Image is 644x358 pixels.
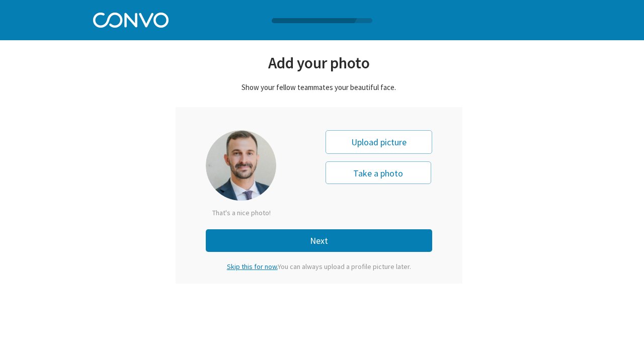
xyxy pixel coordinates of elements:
[176,53,462,72] div: Add your photo
[212,208,313,217] div: That's a nice photo!
[93,10,169,28] img: Convo Logo
[206,130,276,201] img: thumbnail-184x184.jpg
[218,262,420,271] div: You can always upload a profile picture later.
[206,229,432,252] button: Next
[326,130,432,154] div: Upload picture
[176,82,462,92] div: Show your fellow teammates your beautiful face.
[227,262,278,271] span: Skip this for now.
[326,161,431,184] button: Take a photo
